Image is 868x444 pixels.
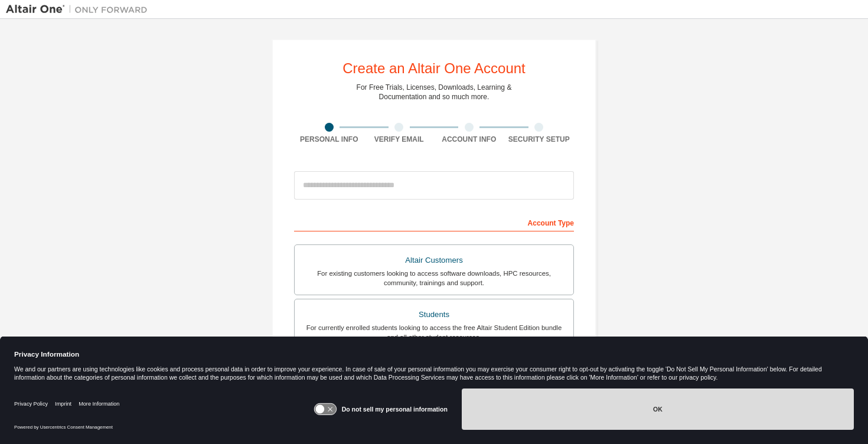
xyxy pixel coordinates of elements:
div: Account Info [434,135,504,144]
div: Personal Info [294,135,364,144]
div: Create an Altair One Account [342,61,526,76]
div: Verify Email [364,135,435,144]
div: For Free Trials, Licenses, Downloads, Learning & Documentation and so much more. [357,83,512,102]
div: For existing customers looking to access software downloads, HPC resources, community, trainings ... [302,269,566,288]
div: Students [302,306,566,323]
img: Altair One [6,4,154,15]
div: For currently enrolled students looking to access the free Altair Student Edition bundle and all ... [302,323,566,342]
div: Altair Customers [302,252,566,269]
div: Account Type [294,213,574,231]
div: Security Setup [504,135,575,144]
